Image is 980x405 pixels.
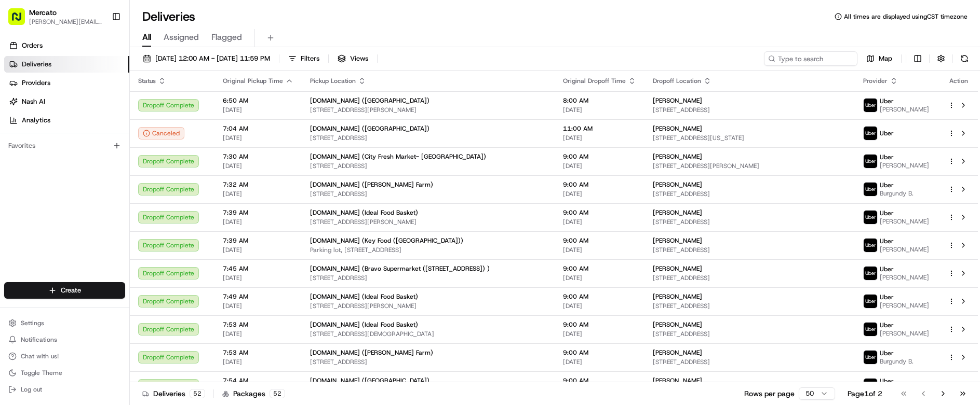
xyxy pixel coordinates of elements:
[563,320,636,329] span: 9:00 AM
[653,180,702,189] span: [PERSON_NAME]
[310,358,546,366] span: [STREET_ADDRESS]
[563,330,636,338] span: [DATE]
[653,124,702,133] span: [PERSON_NAME]
[310,376,429,385] span: [DOMAIN_NAME] ([GEOGRAPHIC_DATA])
[880,161,929,170] span: [PERSON_NAME]
[880,105,929,114] span: [PERSON_NAME]
[563,180,636,189] span: 9:00 AM
[653,218,847,226] span: [STREET_ADDRESS]
[653,152,702,161] span: [PERSON_NAME]
[880,301,929,310] span: [PERSON_NAME]
[563,302,636,310] span: [DATE]
[653,236,702,245] span: [PERSON_NAME]
[4,332,125,347] button: Notifications
[223,124,293,133] span: 7:04 AM
[223,77,283,85] span: Original Pickup Time
[310,320,418,329] span: [DOMAIN_NAME] (Ideal Food Basket)
[863,77,888,85] span: Provider
[310,208,418,217] span: [DOMAIN_NAME] (Ideal Food Basket)
[310,236,463,245] span: [DOMAIN_NAME] (Key Food ([GEOGRAPHIC_DATA]))
[223,302,293,310] span: [DATE]
[563,152,636,161] span: 9:00 AM
[563,236,636,245] span: 9:00 AM
[223,162,293,170] span: [DATE]
[4,366,125,380] button: Toggle Theme
[21,369,62,377] span: Toggle Theme
[653,302,847,310] span: [STREET_ADDRESS]
[350,54,368,63] span: Views
[880,129,894,137] span: Uber
[21,336,57,344] span: Notifications
[223,96,293,105] span: 6:50 AM
[563,162,636,170] span: [DATE]
[223,358,293,366] span: [DATE]
[563,376,636,385] span: 9:00 AM
[4,56,129,73] a: Deliveries
[223,292,293,301] span: 7:49 AM
[155,54,270,63] span: [DATE] 12:00 AM - [DATE] 11:59 PM
[301,54,319,63] span: Filters
[563,292,636,301] span: 9:00 AM
[864,323,877,336] img: uber-new-logo.jpeg
[563,77,626,85] span: Original Dropoff Time
[880,189,914,198] span: Burgundy B.
[223,264,293,273] span: 7:45 AM
[563,246,636,254] span: [DATE]
[310,152,486,161] span: [DOMAIN_NAME] (City Fresh Market- [GEOGRAPHIC_DATA])
[744,388,795,399] p: Rows per page
[22,41,43,50] span: Orders
[653,106,847,114] span: [STREET_ADDRESS]
[29,18,103,26] span: [PERSON_NAME][EMAIL_ADDRESS][PERSON_NAME][DOMAIN_NAME]
[223,190,293,198] span: [DATE]
[653,208,702,217] span: [PERSON_NAME]
[653,134,847,142] span: [STREET_ADDRESS][US_STATE]
[4,137,125,154] div: Favorites
[653,320,702,329] span: [PERSON_NAME]
[142,8,195,25] h1: Deliveries
[880,329,929,338] span: [PERSON_NAME]
[223,376,293,385] span: 7:54 AM
[4,282,125,299] button: Create
[190,389,205,398] div: 52
[223,218,293,226] span: [DATE]
[880,245,929,254] span: [PERSON_NAME]
[880,181,894,189] span: Uber
[563,106,636,114] span: [DATE]
[223,134,293,142] span: [DATE]
[764,51,857,66] input: Type to search
[653,96,702,105] span: [PERSON_NAME]
[310,106,546,114] span: [STREET_ADDRESS][PERSON_NAME]
[310,162,546,170] span: [STREET_ADDRESS]
[563,264,636,273] span: 9:00 AM
[223,246,293,254] span: [DATE]
[864,239,877,252] img: uber-new-logo.jpeg
[310,348,433,357] span: [DOMAIN_NAME] ([PERSON_NAME] Farm)
[22,78,50,88] span: Providers
[880,293,894,301] span: Uber
[333,51,373,66] button: Views
[563,218,636,226] span: [DATE]
[310,77,356,85] span: Pickup Location
[844,12,968,21] span: All times are displayed using CST timezone
[4,316,125,330] button: Settings
[880,273,929,282] span: [PERSON_NAME]
[310,274,546,282] span: [STREET_ADDRESS]
[310,292,418,301] span: [DOMAIN_NAME] (Ideal Food Basket)
[164,31,199,44] span: Assigned
[563,96,636,105] span: 8:00 AM
[4,93,129,110] a: Nash AI
[864,99,877,112] img: uber-new-logo.jpeg
[138,77,156,85] span: Status
[864,379,877,392] img: uber-new-logo.jpeg
[211,31,242,44] span: Flagged
[223,236,293,245] span: 7:39 AM
[653,348,702,357] span: [PERSON_NAME]
[310,180,433,189] span: [DOMAIN_NAME] ([PERSON_NAME] Farm)
[223,330,293,338] span: [DATE]
[29,7,57,18] button: Mercato
[653,292,702,301] span: [PERSON_NAME]
[880,357,914,366] span: Burgundy B.
[653,264,702,273] span: [PERSON_NAME]
[310,246,546,254] span: Parking lot, [STREET_ADDRESS]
